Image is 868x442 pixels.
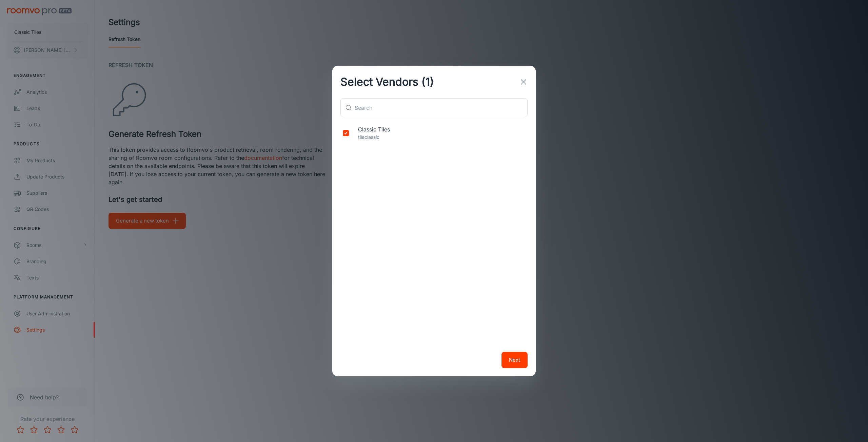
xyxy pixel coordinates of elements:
[501,352,528,368] button: Next
[332,66,442,98] h2: Select Vendors (1)
[332,123,536,144] div: Classic Tilestileclassic
[358,125,525,133] span: Classic Tiles
[355,98,528,117] input: Search
[358,133,525,141] p: tileclassic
